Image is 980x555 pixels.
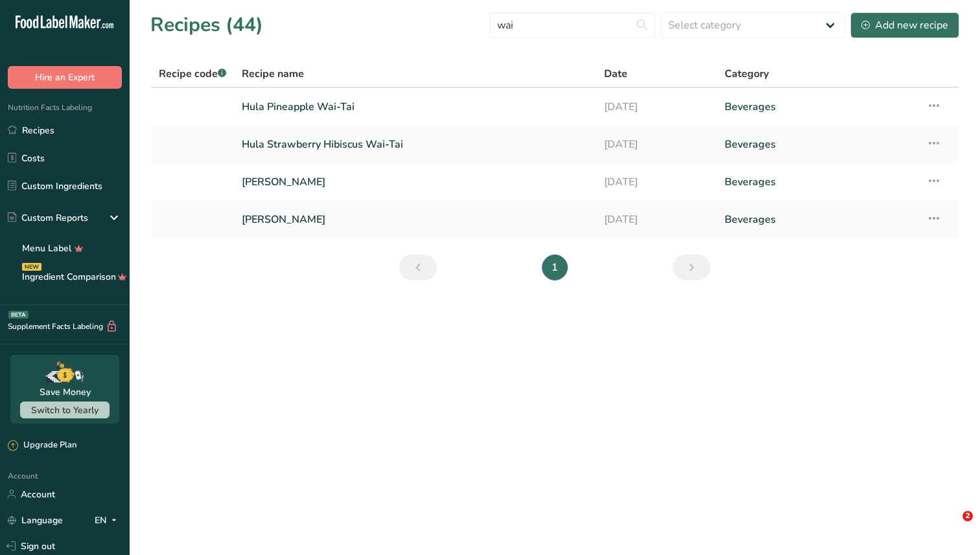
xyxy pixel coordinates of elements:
[242,93,589,120] a: Hula Pineapple Wai-Tai
[242,168,589,196] a: [PERSON_NAME]
[604,66,627,82] span: Date
[8,66,122,89] button: Hire an Expert
[673,255,710,280] a: Next page
[604,168,709,196] a: [DATE]
[242,206,589,233] a: [PERSON_NAME]
[850,12,959,38] button: Add new recipe
[399,255,437,280] a: Previous page
[31,404,99,416] span: Switch to Yearly
[95,512,122,528] div: EN
[20,402,110,418] button: Switch to Yearly
[725,206,911,233] a: Beverages
[8,509,63,532] a: Language
[725,66,769,82] span: Category
[936,511,967,542] iframe: Intercom live chat
[725,93,911,120] a: Beverages
[962,511,973,521] span: 2
[604,131,709,158] a: [DATE]
[40,385,91,399] div: Save Money
[725,168,911,196] a: Beverages
[242,66,304,82] span: Recipe name
[725,131,911,158] a: Beverages
[150,10,263,40] h1: Recipes (44)
[8,211,88,225] div: Custom Reports
[242,131,589,158] a: Hula Strawberry Hibiscus Wai-Tai
[159,67,226,81] span: Recipe code
[8,439,76,452] div: Upgrade Plan
[8,311,29,319] div: BETA
[22,263,41,271] div: NEW
[861,17,948,33] div: Add new recipe
[604,93,709,120] a: [DATE]
[604,206,709,233] a: [DATE]
[489,12,655,38] input: Search for recipe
